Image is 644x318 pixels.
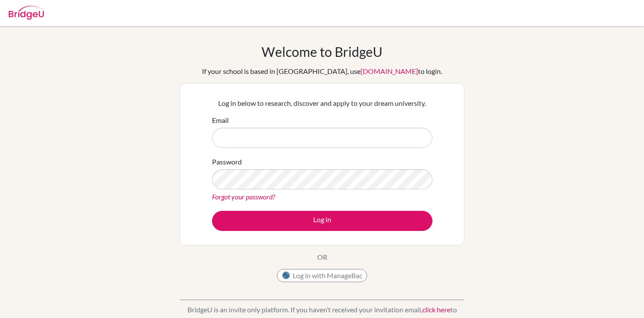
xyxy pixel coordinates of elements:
[422,305,450,314] a: click here
[212,192,275,201] a: Forgot your password?
[317,252,327,262] p: OR
[212,157,242,167] label: Password
[9,6,44,20] img: Bridge-U
[212,211,432,231] button: Log in
[212,98,432,108] p: Log in below to research, discover and apply to your dream university.
[212,115,229,126] label: Email
[262,44,382,59] h1: Welcome to BridgeU
[361,67,418,75] a: [DOMAIN_NAME]
[277,269,367,282] button: Log in with ManageBac
[202,66,442,77] div: If your school is based in [GEOGRAPHIC_DATA], use to login.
